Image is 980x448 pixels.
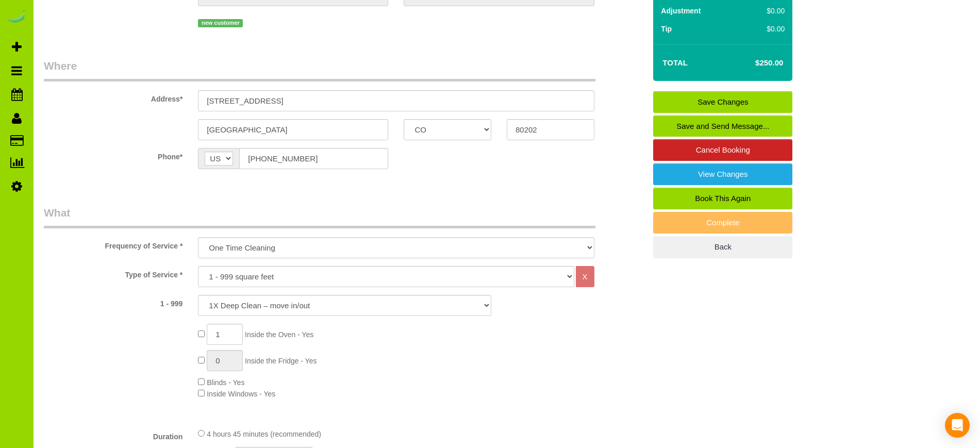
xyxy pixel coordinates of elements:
h4: $250.00 [724,59,783,68]
img: Automaid Logo [6,10,27,25]
label: Type of Service * [36,266,190,280]
input: Phone* [239,148,388,169]
div: $0.00 [737,24,785,34]
label: Adjustment [661,6,701,16]
span: Inside Windows - Yes [207,390,275,398]
div: $0.00 [737,6,785,16]
label: Duration [36,428,190,442]
div: Open Intercom Messenger [945,413,970,438]
label: Address* [36,90,190,104]
legend: What [44,205,595,228]
a: Back [653,236,792,258]
legend: Where [44,58,595,81]
span: new customer [198,19,243,27]
strong: Total [662,58,688,67]
span: Blinds - Yes [207,378,244,387]
a: Book This Again [653,188,792,209]
a: Save Changes [653,91,792,113]
label: Frequency of Service * [36,237,190,251]
span: Inside the Fridge - Yes [245,357,317,365]
label: Tip [661,24,672,34]
label: 1 - 999 [36,295,190,309]
label: Phone* [36,148,190,162]
a: Save and Send Message... [653,115,792,137]
input: Zip Code* [507,119,594,140]
a: Cancel Booking [653,139,792,161]
input: City* [198,119,388,140]
span: Inside the Oven - Yes [245,330,313,339]
span: 4 hours 45 minutes (recommended) [207,430,321,438]
a: View Changes [653,163,792,185]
